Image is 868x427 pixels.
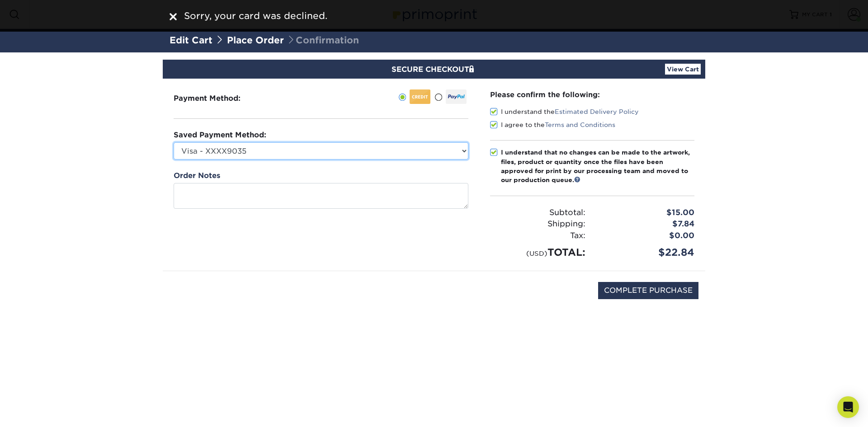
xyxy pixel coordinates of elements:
img: DigiCert Secured Site Seal [170,282,215,309]
div: TOTAL: [483,245,592,260]
div: $22.84 [592,245,701,260]
input: COMPLETE PURCHASE [598,282,698,299]
span: Confirmation [287,35,359,46]
label: Saved Payment Method: [174,130,266,141]
span: SECURE CHECKOUT [392,65,476,74]
div: Open Intercom Messenger [837,396,859,418]
label: I understand the [490,107,639,116]
span: Sorry, your card was declined. [184,10,327,21]
div: Please confirm the following: [490,89,694,100]
h3: Payment Method: [174,94,263,103]
a: View Cart [665,64,701,75]
div: $15.00 [592,207,701,219]
a: Place Order [227,35,284,46]
div: $0.00 [592,230,701,242]
div: $7.84 [592,218,701,230]
div: Subtotal: [483,207,592,219]
div: Shipping: [483,218,592,230]
small: (USD) [526,249,547,257]
label: Order Notes [174,170,220,181]
div: I understand that no changes can be made to the artwork, files, product or quantity once the file... [501,148,694,185]
a: Estimated Delivery Policy [555,108,639,115]
a: Edit Cart [170,35,212,46]
div: Tax: [483,230,592,242]
label: I agree to the [490,120,615,129]
img: close [170,13,177,20]
a: Terms and Conditions [545,121,615,128]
